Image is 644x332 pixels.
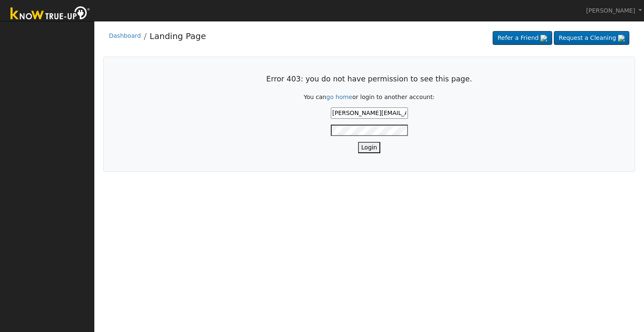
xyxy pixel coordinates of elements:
[141,30,206,47] li: Landing Page
[109,32,141,39] a: Dashboard
[6,5,94,24] img: Know True-Up
[358,142,381,153] button: Login
[586,7,635,14] span: [PERSON_NAME]
[121,75,617,84] h3: Error 403: you do not have permission to see this page.
[493,31,552,45] a: Refer a Friend
[540,35,547,42] img: retrieve
[121,93,617,102] p: You can or login to another account:
[331,107,408,119] input: Email
[618,35,625,42] img: retrieve
[326,94,352,100] a: go home
[554,31,629,45] a: Request a Cleaning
